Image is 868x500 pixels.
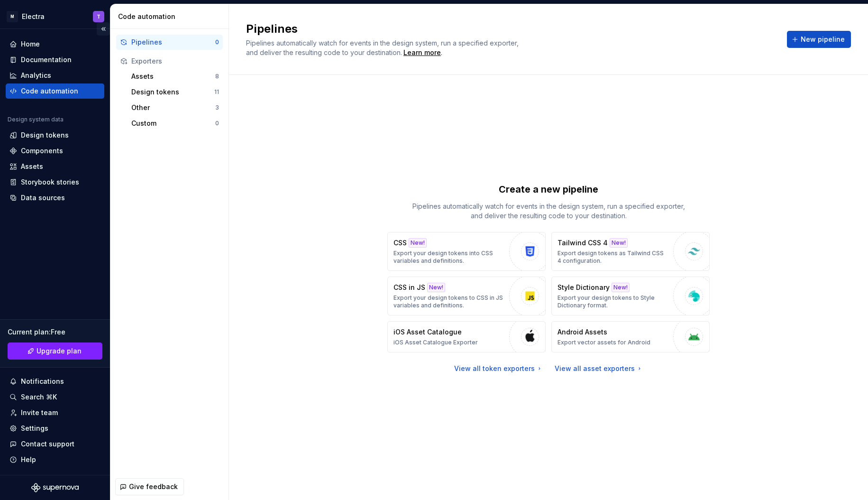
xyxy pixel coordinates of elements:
div: 0 [215,120,219,127]
div: Contact support [21,439,74,449]
button: CSS in JSNew!Export your design tokens to CSS in JS variables and definitions. [387,277,546,315]
p: CSS in JS [393,283,425,292]
button: Notifications [6,374,104,389]
button: Give feedback [115,478,184,495]
div: Current plan : Free [8,327,102,337]
button: Pipelines0 [116,35,223,50]
p: Tailwind CSS 4 [557,238,608,248]
p: Export your design tokens to Style Dictionary format. [557,294,668,309]
span: Pipelines automatically watch for events in the design system, run a specified exporter, and deli... [246,39,521,56]
a: Home [6,37,104,52]
a: Analytics [6,68,104,83]
a: View all token exporters [454,364,543,373]
p: Export your design tokens into CSS variables and definitions. [393,250,504,265]
a: Code automation [6,83,104,99]
button: Search ⌘K [6,389,104,405]
button: Collapse sidebar [97,22,110,36]
div: 3 [215,104,219,111]
div: New! [610,238,628,248]
span: Give feedback [129,482,178,491]
div: New! [409,238,427,248]
div: 11 [214,88,219,96]
div: Custom [131,119,215,128]
p: Style Dictionary [557,283,610,292]
button: Help [6,452,104,467]
div: Home [21,39,40,49]
a: Upgrade plan [8,343,102,360]
a: Assets [6,159,104,174]
span: New pipeline [801,35,845,44]
a: Documentation [6,52,104,67]
h2: Pipelines [246,21,776,37]
div: Assets [131,72,215,81]
button: CSSNew!Export your design tokens into CSS variables and definitions. [387,232,546,271]
button: Design tokens11 [128,84,223,100]
button: iOS Asset CatalogueiOS Asset Catalogue Exporter [387,321,546,352]
div: New! [612,283,630,292]
button: Assets8 [128,69,223,84]
p: Create a new pipeline [499,183,598,196]
p: iOS Asset Catalogue Exporter [393,339,478,346]
div: New! [427,283,445,292]
div: Components [21,146,63,156]
div: Help [21,455,36,464]
svg: Supernova Logo [31,483,79,492]
div: Code automation [21,86,78,96]
div: Code automation [118,12,225,21]
button: Custom0 [128,116,223,131]
div: 0 [215,38,219,46]
a: Storybook stories [6,175,104,190]
div: Design system data [8,116,64,123]
div: Assets [21,162,43,171]
p: Android Assets [557,327,607,337]
p: CSS [393,238,407,248]
button: Other3 [128,100,223,115]
div: Invite team [21,408,58,417]
div: Data sources [21,193,65,203]
a: View all asset exporters [555,364,643,373]
span: . [402,49,442,56]
button: Android AssetsExport vector assets for Android [551,321,710,352]
div: Analytics [21,71,51,80]
button: New pipeline [787,31,851,48]
div: Storybook stories [21,177,79,187]
p: Export your design tokens to CSS in JS variables and definitions. [393,294,504,309]
div: Documentation [21,55,72,65]
div: T [97,13,101,20]
div: M [7,11,18,22]
div: Design tokens [21,130,69,140]
button: MElectraT [2,6,108,27]
div: Notifications [21,377,64,386]
button: Tailwind CSS 4New!Export design tokens as Tailwind CSS 4 configuration. [551,232,710,271]
a: Data sources [6,190,104,205]
a: Components [6,143,104,158]
div: Other [131,103,215,112]
a: Invite team [6,405,104,420]
div: Settings [21,424,48,433]
p: Export vector assets for Android [557,339,650,346]
p: iOS Asset Catalogue [393,327,462,337]
a: Settings [6,421,104,436]
p: Pipelines automatically watch for events in the design system, run a specified exporter, and deli... [406,202,691,221]
a: Design tokens [6,128,104,143]
p: Export design tokens as Tailwind CSS 4 configuration. [557,250,668,265]
span: Upgrade plan [37,346,82,356]
button: Contact support [6,436,104,452]
div: Electra [22,12,45,21]
a: Learn more [403,48,441,57]
button: Style DictionaryNew!Export your design tokens to Style Dictionary format. [551,277,710,315]
div: Pipelines [131,37,215,47]
div: Exporters [131,56,219,66]
div: 8 [215,73,219,80]
div: Design tokens [131,87,214,97]
div: Search ⌘K [21,392,57,402]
